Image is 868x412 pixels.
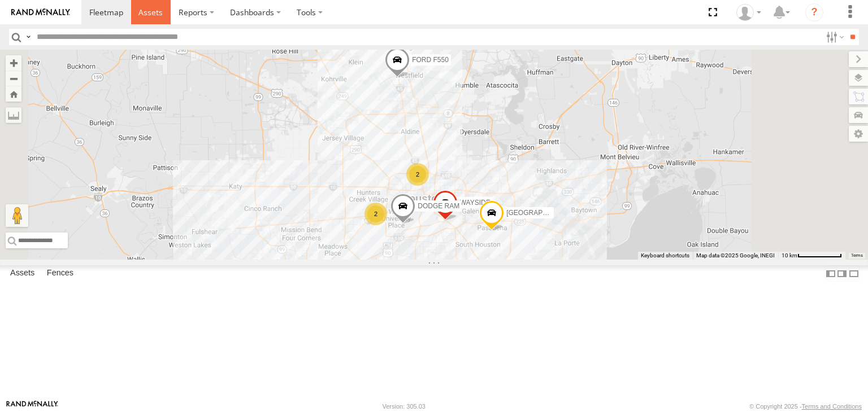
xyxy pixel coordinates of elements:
span: Map data ©2025 Google, INEGI [696,252,775,258]
a: Terms and Conditions [802,403,862,410]
span: DODGE RAM [418,202,459,210]
div: Version: 305.03 [383,403,426,410]
div: Sonny Corpus [732,4,765,21]
label: Measure [6,107,21,123]
img: rand-logo.svg [11,8,70,16]
button: Map Scale: 10 km per 75 pixels [778,252,845,260]
div: © Copyright 2025 - [749,403,862,410]
div: 2 [406,163,429,186]
i: ? [805,3,823,21]
span: 10 km [782,252,797,258]
button: Keyboard shortcuts [641,252,689,260]
label: Assets [5,266,40,282]
label: Map Settings [849,126,868,142]
span: FORD F550 [412,56,449,64]
a: Terms [851,253,863,258]
label: Hide Summary Table [848,265,860,282]
label: Dock Summary Table to the Right [836,265,848,282]
button: Zoom Home [6,86,21,102]
button: Drag Pegman onto the map to open Street View [6,204,28,227]
label: Search Filter Options [822,29,846,45]
label: Fences [41,266,79,282]
button: Zoom out [6,71,21,86]
label: Search Query [24,29,33,45]
label: Dock Summary Table to the Left [825,265,836,282]
span: [GEOGRAPHIC_DATA] [506,209,577,217]
a: Visit our Website [6,401,58,412]
span: WAYSIDE [460,199,491,207]
button: Zoom in [6,55,21,71]
div: 2 [364,203,387,225]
